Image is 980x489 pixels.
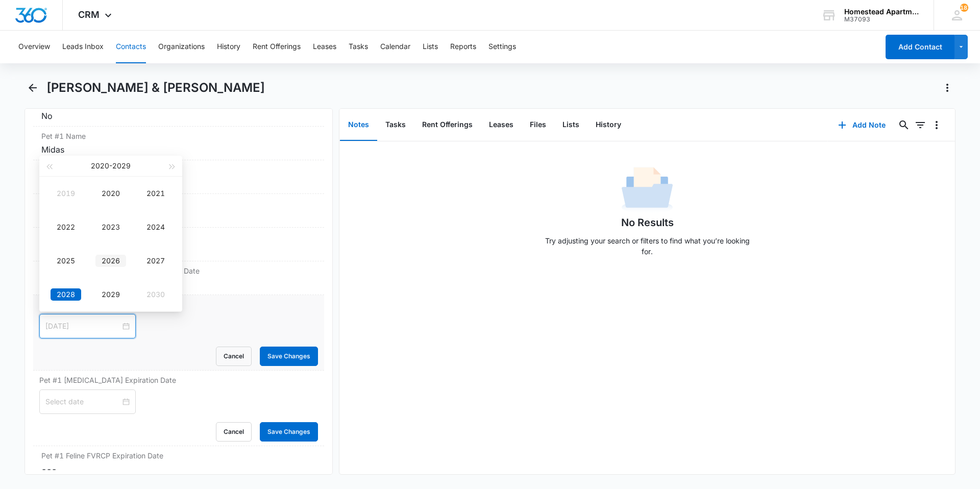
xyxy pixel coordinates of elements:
button: Lists [423,31,438,63]
div: 2023 [95,221,126,233]
label: Pet #1 Name [41,131,316,141]
button: Tasks [349,31,368,63]
div: Pet # 1 DHLPP/DAPPV/ DA2PP Expiration Date[DATE] [33,261,324,295]
button: Search... [896,117,912,133]
button: Leads Inbox [62,31,104,63]
td: 2020 [88,177,133,210]
button: Back [24,80,40,96]
td: 2023 [88,210,133,244]
button: Lists [554,109,587,141]
dd: --- [41,463,316,475]
button: Save Changes [260,422,318,442]
td: 2024 [133,210,178,244]
button: Rent Offerings [414,109,481,141]
div: Pet #1 ESANo [33,93,324,127]
div: 2030 [140,288,171,301]
div: No [41,110,316,122]
div: 2026 [95,255,126,267]
div: notifications count [960,4,968,12]
button: Actions [939,80,955,96]
div: account name [844,8,919,16]
div: Pet #1 NameMidas [33,127,324,160]
div: Midas [41,143,316,156]
div: 2027 [140,255,171,267]
img: No Data [622,164,673,215]
td: 2022 [43,210,88,244]
h1: No Results [621,215,674,230]
button: Organizations [158,31,205,63]
div: Pet #1 BreedRetriever, Labrador(Mix) [33,160,324,194]
td: 2030 [133,278,178,311]
input: Aug 14, 2028 [45,321,120,332]
button: Add Note [828,113,896,137]
button: Cancel [216,347,252,366]
button: History [587,109,629,141]
div: 2022 [51,221,81,233]
label: Pet #1 [MEDICAL_DATA] Expiration Date [39,375,318,385]
div: Pet #1 Letter of Good Health--- [33,228,324,261]
button: Contacts [116,31,146,63]
div: 2020 [95,187,126,200]
div: 2019 [51,187,81,200]
button: Add Contact [886,35,954,59]
div: Pet #1 ColorGold [33,194,324,228]
td: 2028 [43,278,88,311]
h1: [PERSON_NAME] & [PERSON_NAME] [46,80,265,95]
button: Tasks [377,109,414,141]
td: 2029 [88,278,133,311]
button: Overflow Menu [928,117,945,133]
td: 2021 [133,177,178,210]
button: Leases [313,31,336,63]
span: 187 [960,4,968,12]
button: Notes [340,109,377,141]
p: Try adjusting your search or filters to find what you’re looking for. [540,235,754,257]
td: 2027 [133,244,178,278]
div: account id [844,16,919,23]
div: 2029 [95,288,126,301]
td: 2025 [43,244,88,278]
button: Save Changes [260,347,318,366]
button: Leases [481,109,522,141]
button: Filters [912,117,928,133]
div: 2021 [140,187,171,200]
div: 2025 [51,255,81,267]
div: 2024 [140,221,171,233]
button: Calendar [380,31,410,63]
button: Rent Offerings [253,31,301,63]
button: History [217,31,240,63]
td: 2026 [88,244,133,278]
div: Pet #1 Feline FVRCP Expiration Date--- [33,446,324,480]
button: Reports [450,31,476,63]
label: Pet #1 Feline FVRCP Expiration Date [41,450,316,461]
td: 2019 [43,177,88,210]
span: CRM [78,9,100,20]
button: 2020-2029 [91,156,131,176]
button: Settings [488,31,516,63]
input: Select date [45,396,120,407]
button: Overview [18,31,50,63]
button: Files [522,109,554,141]
div: 2028 [51,288,81,301]
button: Cancel [216,422,252,442]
